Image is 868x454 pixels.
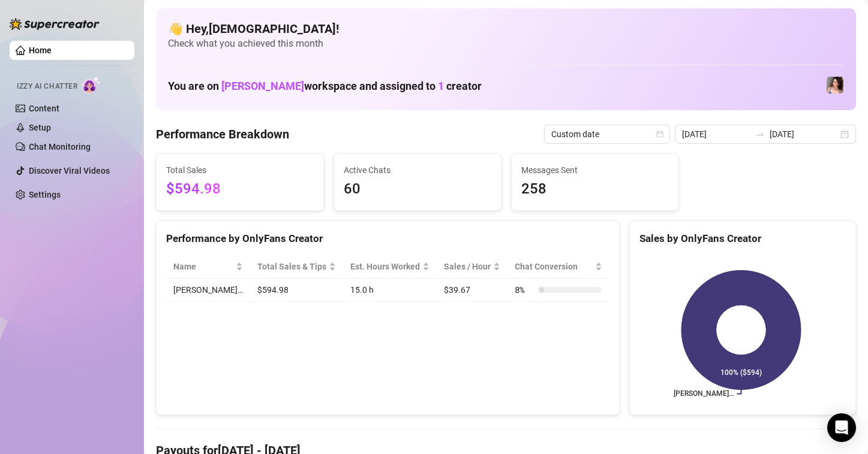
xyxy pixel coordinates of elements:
[437,255,507,279] th: Sales / Hour
[521,178,669,201] span: 258
[515,260,592,273] span: Chat Conversion
[166,164,314,177] span: Total Sales
[29,123,51,132] a: Setup
[343,279,437,302] td: 15.0 h
[168,80,482,93] h1: You are on workspace and assigned to creator
[755,129,765,139] span: swap-right
[344,164,491,177] span: Active Chats
[166,255,250,279] th: Name
[551,125,663,143] span: Custom date
[17,81,77,92] span: Izzy AI Chatter
[173,260,233,273] span: Name
[166,231,609,247] div: Performance by OnlyFans Creator
[507,255,609,279] th: Chat Conversion
[521,164,669,177] span: Messages Sent
[656,131,663,138] span: calendar
[166,279,250,302] td: [PERSON_NAME]…
[639,231,846,247] div: Sales by OnlyFans Creator
[755,129,765,139] span: to
[10,18,100,30] img: logo-BBDzfeDw.svg
[168,37,844,50] span: Check what you achieved this month
[673,390,733,398] text: [PERSON_NAME]…
[29,166,110,175] a: Discover Viral Videos
[344,178,491,201] span: 60
[437,279,507,302] td: $39.67
[770,128,838,141] input: End date
[257,260,326,273] span: Total Sales & Tips
[682,128,750,141] input: Start date
[29,104,59,113] a: Content
[156,126,289,143] h4: Performance Breakdown
[29,190,61,199] a: Settings
[221,80,304,92] span: [PERSON_NAME]
[250,255,343,279] th: Total Sales & Tips
[350,260,420,273] div: Est. Hours Worked
[438,80,444,92] span: 1
[444,260,491,273] span: Sales / Hour
[82,76,101,93] img: AI Chatter
[29,46,52,55] a: Home
[515,283,534,296] span: 8 %
[827,413,856,442] div: Open Intercom Messenger
[168,20,844,37] h4: 👋 Hey, [DEMOGRAPHIC_DATA] !
[250,279,343,302] td: $594.98
[827,77,843,93] img: Lauren
[29,142,91,152] a: Chat Monitoring
[166,178,314,201] span: $594.98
